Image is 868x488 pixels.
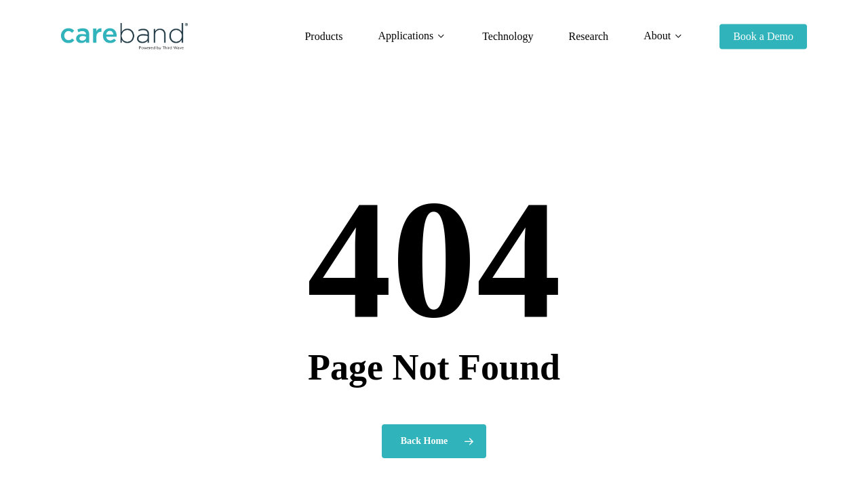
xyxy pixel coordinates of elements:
[61,175,807,344] h1: 404
[304,31,342,42] a: Products
[61,349,807,386] h2: Page Not Found
[482,31,533,42] a: Technology
[61,23,188,50] img: CareBand
[378,30,447,42] a: Applications
[644,30,684,42] a: About
[378,30,433,41] span: Applications
[568,31,608,42] a: Research
[401,434,448,448] span: Back Home
[719,31,807,42] a: Book a Demo
[733,30,793,42] span: Book a Demo
[382,424,487,458] a: Back Home
[644,30,671,41] span: About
